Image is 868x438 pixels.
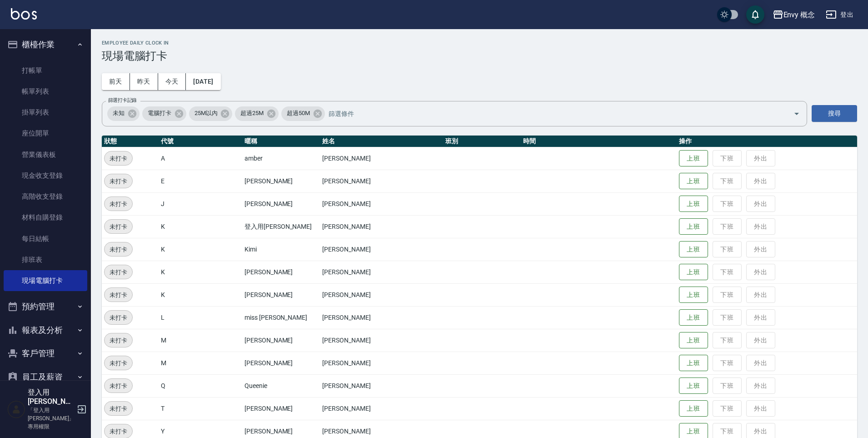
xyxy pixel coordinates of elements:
[105,199,132,209] span: 未打卡
[677,136,857,147] th: 操作
[4,60,87,81] a: 打帳單
[679,378,708,394] button: 上班
[679,196,708,212] button: 上班
[320,136,443,147] th: 姓名
[189,106,233,121] div: 25M以內
[105,313,132,322] span: 未打卡
[142,109,177,118] span: 電腦打卡
[242,352,320,374] td: [PERSON_NAME]
[130,73,158,90] button: 昨天
[783,9,815,20] div: Envy 概念
[105,427,132,436] span: 未打卡
[159,136,242,147] th: 代號
[105,154,132,163] span: 未打卡
[28,406,74,431] p: 「登入用[PERSON_NAME]」專用權限
[105,404,132,413] span: 未打卡
[679,173,708,190] button: 上班
[320,329,443,352] td: [PERSON_NAME]
[4,144,87,165] a: 營業儀表板
[521,136,676,147] th: 時間
[812,105,857,122] button: 搜尋
[320,352,443,374] td: [PERSON_NAME]
[102,136,159,147] th: 狀態
[159,261,242,283] td: K
[746,5,764,24] button: save
[4,228,87,249] a: 每日結帳
[107,106,140,121] div: 未知
[242,397,320,420] td: [PERSON_NAME]
[242,192,320,215] td: [PERSON_NAME]
[679,241,708,258] button: 上班
[105,222,132,232] span: 未打卡
[4,207,87,228] a: 材料自購登錄
[4,165,87,186] a: 現金收支登錄
[159,147,242,170] td: A
[235,106,279,121] div: 超過25M
[281,109,315,118] span: 超過50M
[679,309,708,326] button: 上班
[4,33,87,56] button: 櫃檯作業
[159,192,242,215] td: J
[4,123,87,144] a: 座位開單
[320,147,443,170] td: [PERSON_NAME]
[679,264,708,281] button: 上班
[320,397,443,420] td: [PERSON_NAME]
[4,270,87,291] a: 現場電腦打卡
[105,290,132,300] span: 未打卡
[159,374,242,397] td: Q
[102,40,857,46] h2: Employee Daily Clock In
[4,342,87,365] button: 客戶管理
[242,306,320,329] td: miss [PERSON_NAME]
[4,81,87,102] a: 帳單列表
[142,106,186,121] div: 電腦打卡
[789,106,804,121] button: Open
[28,388,74,406] h5: 登入用[PERSON_NAME]
[235,109,269,118] span: 超過25M
[443,136,521,147] th: 班別
[4,318,87,342] button: 報表及分析
[679,287,708,303] button: 上班
[105,176,132,186] span: 未打卡
[320,215,443,238] td: [PERSON_NAME]
[102,73,130,90] button: 前天
[186,73,220,90] button: [DATE]
[4,365,87,389] button: 員工及薪資
[242,329,320,352] td: [PERSON_NAME]
[242,261,320,283] td: [PERSON_NAME]
[679,355,708,372] button: 上班
[105,267,132,277] span: 未打卡
[108,97,137,104] label: 篩選打卡記錄
[107,109,130,118] span: 未知
[242,136,320,147] th: 暱稱
[159,283,242,306] td: K
[320,306,443,329] td: [PERSON_NAME]
[320,192,443,215] td: [PERSON_NAME]
[320,170,443,192] td: [PERSON_NAME]
[320,283,443,306] td: [PERSON_NAME]
[159,306,242,329] td: L
[679,218,708,235] button: 上班
[320,261,443,283] td: [PERSON_NAME]
[159,329,242,352] td: M
[158,73,186,90] button: 今天
[102,50,857,62] h3: 現場電腦打卡
[105,336,132,345] span: 未打卡
[159,352,242,374] td: M
[320,238,443,261] td: [PERSON_NAME]
[679,400,708,417] button: 上班
[7,400,25,418] img: Person
[189,109,223,118] span: 25M以內
[769,5,819,24] button: Envy 概念
[4,186,87,207] a: 高階收支登錄
[11,8,37,20] img: Logo
[242,238,320,261] td: Kimi
[4,249,87,270] a: 排班表
[242,374,320,397] td: Queenie
[159,397,242,420] td: T
[679,150,708,167] button: 上班
[105,245,132,254] span: 未打卡
[159,238,242,261] td: K
[4,102,87,123] a: 掛單列表
[242,215,320,238] td: 登入用[PERSON_NAME]
[159,215,242,238] td: K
